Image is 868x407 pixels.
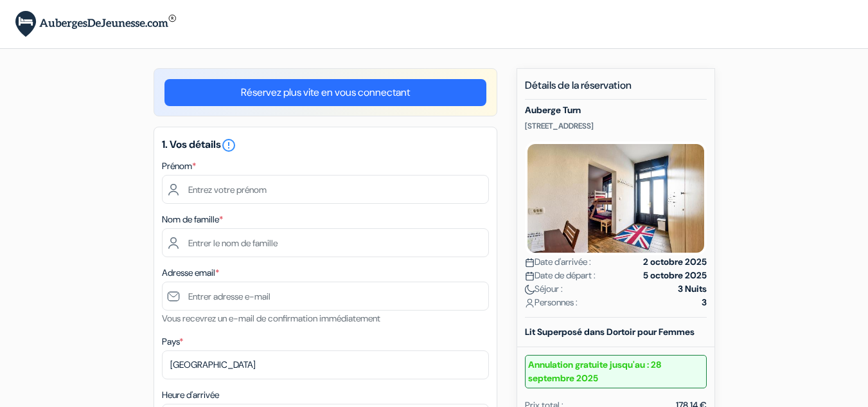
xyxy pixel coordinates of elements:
[221,138,236,151] a: error_outline
[678,282,707,296] strong: 3 Nuits
[525,121,707,131] p: [STREET_ADDRESS]
[15,11,176,37] img: AubergesDeJeunesse.com
[525,258,535,267] img: calendar.svg
[162,312,380,324] small: Vous recevrez un e-mail de confirmation immédiatement
[162,266,219,280] label: Adresse email
[525,296,578,309] span: Personnes :
[525,271,535,281] img: calendar.svg
[221,138,236,153] i: error_outline
[162,213,223,226] label: Nom de famille
[525,298,535,308] img: user_icon.svg
[525,79,707,100] h5: Détails de la réservation
[525,355,707,388] small: Annulation gratuite jusqu'au : 28 septembre 2025
[162,388,219,402] label: Heure d'arrivée
[162,335,183,348] label: Pays
[162,282,489,311] input: Entrer adresse e-mail
[525,255,591,269] span: Date d'arrivée :
[525,326,695,338] b: Lit Superposé dans Dortoir pour Femmes
[162,228,489,257] input: Entrer le nom de famille
[643,269,707,282] strong: 5 octobre 2025
[164,79,486,106] a: Réservez plus vite en vous connectant
[162,159,196,173] label: Prénom
[702,296,707,309] strong: 3
[525,105,707,116] h5: Auberge Turn
[162,175,489,204] input: Entrez votre prénom
[643,255,707,269] strong: 2 octobre 2025
[525,282,563,296] span: Séjour :
[162,138,489,153] h5: 1. Vos détails
[525,285,535,294] img: moon.svg
[525,269,596,282] span: Date de départ :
